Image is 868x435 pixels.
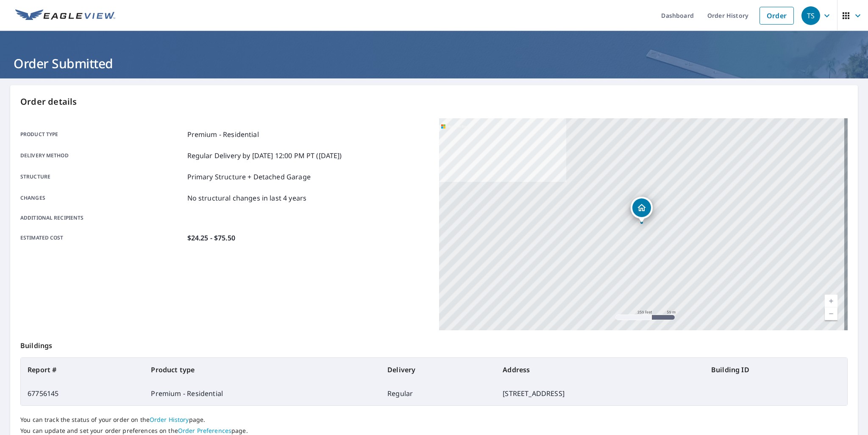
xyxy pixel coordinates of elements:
td: Premium - Residential [144,382,381,405]
td: [STREET_ADDRESS] [496,382,704,405]
a: Order History [150,415,189,424]
p: Order details [20,95,848,108]
div: TS [801,6,820,25]
th: Building ID [704,358,847,382]
p: $24.25 - $75.50 [187,233,235,243]
th: Product type [144,358,381,382]
th: Delivery [381,358,496,382]
th: Report # [21,358,144,382]
h1: Order Submitted [10,55,858,72]
p: Additional recipients [20,214,184,222]
p: Regular Delivery by [DATE] 12:00 PM PT ([DATE]) [187,151,342,161]
a: Order Preferences [178,427,231,435]
p: You can update and set your order preferences on the page. [20,427,848,435]
p: You can track the status of your order on the page. [20,416,848,424]
p: Estimated cost [20,233,184,243]
p: Delivery method [20,151,184,161]
p: Primary Structure + Detached Garage [187,172,311,182]
a: Current Level 17, Zoom In [825,295,837,307]
td: 67756145 [21,382,144,405]
p: Premium - Residential [187,129,259,139]
p: No structural changes in last 4 years [187,193,307,203]
a: Order [759,7,794,25]
img: EV Logo [15,9,115,22]
p: Structure [20,172,184,182]
p: Buildings [20,330,848,357]
a: Current Level 17, Zoom Out [825,307,837,320]
p: Product type [20,129,184,139]
th: Address [496,358,704,382]
div: Dropped pin, building 1, Residential property, 3 Lafayette Pl Chadds Ford, PA 19317 [631,197,653,223]
p: Changes [20,193,184,203]
td: Regular [381,382,496,405]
